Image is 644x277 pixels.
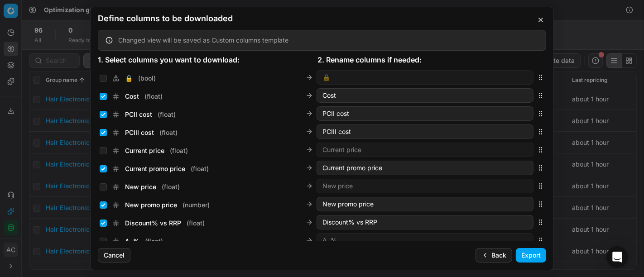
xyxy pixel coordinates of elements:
button: Cancel [98,248,130,263]
span: New price [125,182,156,191]
span: Current promo price [125,164,185,173]
button: Export [516,248,546,263]
span: ( float ) [145,237,163,246]
span: ( number ) [183,201,210,210]
span: New promo price [125,201,177,210]
div: Changed view will be saved as Custom columns template [118,36,538,45]
span: ( bool ) [138,74,156,83]
span: ( float ) [159,128,178,137]
div: 1. Select columns you want to download: [98,54,317,65]
span: ( float ) [187,219,205,228]
span: ( float ) [158,110,176,119]
span: PCIII cost [125,128,154,137]
span: PCII cost [125,110,152,119]
span: Discount% vs RRP [125,219,181,228]
button: Back [476,248,512,263]
span: Current price [125,146,164,155]
span: Cost [125,92,139,101]
span: ( float ) [162,182,180,191]
span: ( float ) [170,146,188,155]
div: Open Intercom Messenger [606,246,628,268]
span: ( float ) [144,92,163,101]
span: Δ, % [125,237,139,246]
h2: Define columns to be downloaded [98,14,546,23]
span: 🔒 [125,74,133,83]
div: 2. Rename columns if needed: [317,54,537,65]
span: ( float ) [191,164,209,173]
